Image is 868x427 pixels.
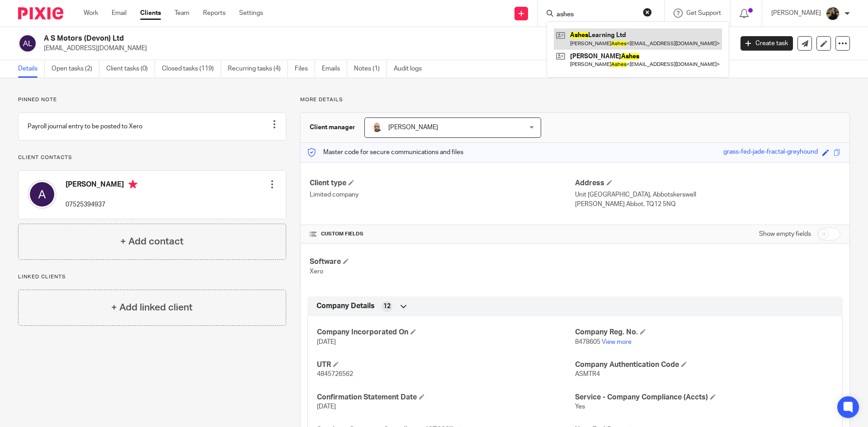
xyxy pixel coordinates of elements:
a: Audit logs [394,60,429,78]
span: ASMTR4 [575,371,600,377]
h4: Software [310,257,575,267]
p: [EMAIL_ADDRESS][DOMAIN_NAME] [44,44,727,53]
h4: Address [575,178,840,188]
label: Show empty fields [759,230,811,239]
p: Master code for secure communications and files [307,148,463,157]
span: Get Support [686,10,721,16]
h3: Client manager [310,123,355,132]
p: [PERSON_NAME] [771,9,821,18]
h4: Service - Company Compliance (Accts) [575,393,833,402]
p: 07525394937 [66,200,137,209]
a: Create task [741,36,793,51]
p: [PERSON_NAME] Abbot, TQ12 5NQ [575,200,840,209]
a: View more [602,339,632,345]
h4: + Add linked client [111,300,193,314]
img: Pixie [18,7,63,19]
h2: A S Motors (Devon) Ltd [44,34,590,43]
span: [PERSON_NAME] [388,124,438,131]
a: Open tasks (2) [52,60,99,78]
span: Xero [310,268,323,275]
span: [DATE] [317,404,336,410]
h4: + Add contact [120,235,184,249]
h4: [PERSON_NAME] [66,180,137,191]
a: Work [84,9,98,18]
span: Yes [575,404,585,410]
a: Closed tasks (119) [162,60,221,78]
span: [DATE] [317,339,336,345]
span: 12 [383,302,391,311]
a: Recurring tasks (4) [228,60,288,78]
p: Unit [GEOGRAPHIC_DATA], Abbotskerswell [575,190,840,199]
a: Team [175,9,189,18]
p: More details [300,96,850,103]
h4: Confirmation Statement Date [317,393,575,402]
button: Clear [643,8,652,17]
img: Daryl.jpg [372,122,382,133]
a: Reports [203,9,226,18]
p: Client contacts [18,154,286,161]
h4: Client type [310,178,575,188]
i: Primary [128,180,137,189]
h4: UTR [317,360,575,370]
span: Company Details [316,301,375,311]
a: Client tasks (0) [106,60,155,78]
a: Details [18,60,45,78]
a: Email [112,9,127,18]
a: Files [295,60,315,78]
a: Clients [140,9,161,18]
h4: Company Authentication Code [575,360,833,370]
img: ACCOUNTING4EVERYTHING-13.jpg [826,6,840,21]
input: Search [556,11,637,19]
img: svg%3E [18,34,37,53]
p: Pinned note [18,96,286,103]
span: 8478605 [575,339,600,345]
h4: CUSTOM FIELDS [310,230,575,238]
p: Limited company [310,190,575,199]
p: Linked clients [18,273,286,281]
a: Emails [322,60,347,78]
img: svg%3E [28,180,57,209]
div: grass-fed-jade-fractal-greyhound [723,147,818,158]
a: Settings [239,9,263,18]
h4: Company Incorporated On [317,328,575,337]
h4: Company Reg. No. [575,328,833,337]
span: 4845726562 [317,371,353,377]
a: Notes (1) [354,60,387,78]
